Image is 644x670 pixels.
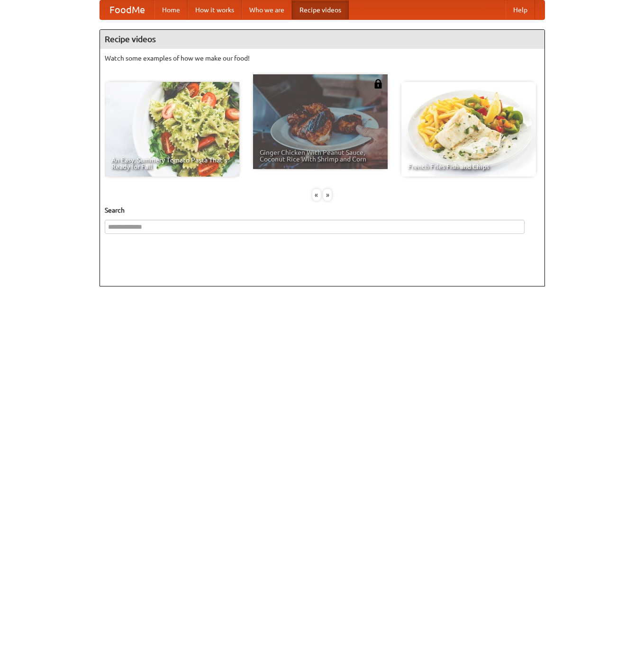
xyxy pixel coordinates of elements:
h4: Recipe videos [100,30,544,49]
a: How it works [188,0,242,19]
a: Who we are [242,0,292,19]
h5: Search [105,205,540,215]
div: « [312,189,321,201]
img: 483408.png [373,79,383,89]
a: Recipe videos [292,0,349,19]
a: An Easy, Summery Tomato Pasta That's Ready for Fall [105,82,239,177]
a: French Fries Fish and Chips [401,82,536,177]
p: Watch some examples of how we make our food! [105,54,540,63]
a: Home [154,0,188,19]
span: French Fries Fish and Chips [408,163,529,170]
div: » [323,189,332,201]
a: Help [506,0,535,19]
span: An Easy, Summery Tomato Pasta That's Ready for Fall [111,157,233,170]
a: FoodMe [100,0,154,19]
